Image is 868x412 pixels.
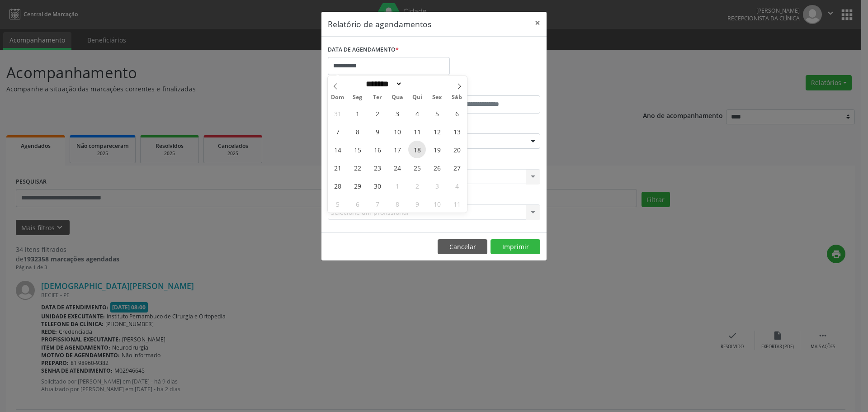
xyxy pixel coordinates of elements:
[428,104,446,122] span: Setembro 5, 2025
[328,43,399,57] label: DATA DE AGENDAMENTO
[491,239,540,255] button: Imprimir
[368,104,386,122] span: Setembro 2, 2025
[448,141,466,158] span: Setembro 20, 2025
[368,195,386,213] span: Outubro 7, 2025
[368,141,386,158] span: Setembro 16, 2025
[363,79,402,89] select: Month
[329,177,346,194] span: Setembro 28, 2025
[408,195,426,213] span: Outubro 9, 2025
[402,79,432,89] input: Year
[368,95,387,100] span: Ter
[448,123,466,140] span: Setembro 13, 2025
[438,239,487,255] button: Cancelar
[388,141,406,158] span: Setembro 17, 2025
[388,159,406,176] span: Setembro 24, 2025
[388,104,406,122] span: Setembro 3, 2025
[329,159,346,176] span: Setembro 21, 2025
[428,141,446,158] span: Setembro 19, 2025
[448,104,466,122] span: Setembro 6, 2025
[368,123,386,140] span: Setembro 9, 2025
[388,195,406,213] span: Outubro 8, 2025
[408,177,426,194] span: Outubro 2, 2025
[528,12,547,34] button: Close
[368,177,386,194] span: Setembro 30, 2025
[349,159,366,176] span: Setembro 22, 2025
[328,95,348,100] span: Dom
[387,95,407,100] span: Qua
[448,177,466,194] span: Outubro 4, 2025
[427,95,447,100] span: Sex
[448,159,466,176] span: Setembro 27, 2025
[388,177,406,194] span: Outubro 1, 2025
[388,123,406,140] span: Setembro 10, 2025
[348,95,368,100] span: Seg
[328,18,431,30] h5: Relatório de agendamentos
[436,81,540,95] label: ATÉ
[368,159,386,176] span: Setembro 23, 2025
[329,123,346,140] span: Setembro 7, 2025
[428,177,446,194] span: Outubro 3, 2025
[349,177,366,194] span: Setembro 29, 2025
[428,159,446,176] span: Setembro 26, 2025
[329,141,346,158] span: Setembro 14, 2025
[349,195,366,213] span: Outubro 6, 2025
[408,141,426,158] span: Setembro 18, 2025
[408,159,426,176] span: Setembro 25, 2025
[329,104,346,122] span: Agosto 31, 2025
[349,141,366,158] span: Setembro 15, 2025
[408,123,426,140] span: Setembro 11, 2025
[448,195,466,213] span: Outubro 11, 2025
[428,195,446,213] span: Outubro 10, 2025
[408,104,426,122] span: Setembro 4, 2025
[407,95,427,100] span: Qui
[447,95,467,100] span: Sáb
[329,195,346,213] span: Outubro 5, 2025
[428,123,446,140] span: Setembro 12, 2025
[349,123,366,140] span: Setembro 8, 2025
[349,104,366,122] span: Setembro 1, 2025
